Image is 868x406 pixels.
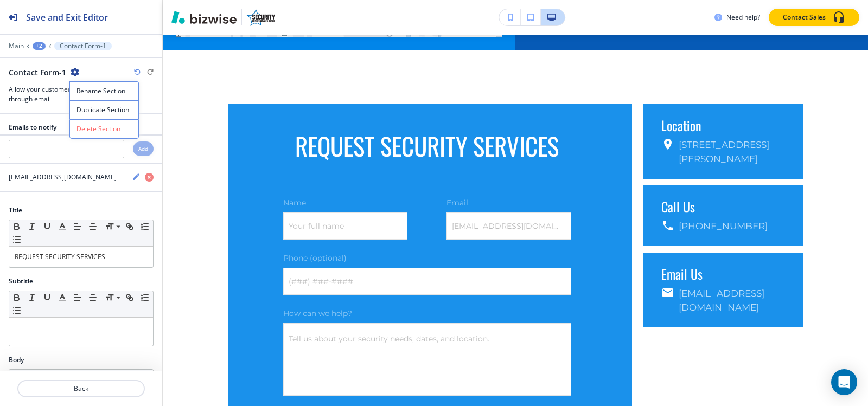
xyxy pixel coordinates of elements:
[831,369,857,395] div: Open Intercom Messenger
[33,42,46,50] button: +2
[76,105,132,115] p: Duplicate Section
[726,12,760,22] h3: Need help?
[783,12,826,22] p: Contact Sales
[283,308,571,319] p: How can we help?
[661,198,784,215] h5: Call Us
[17,380,145,397] button: Back
[679,138,784,166] h6: [STREET_ADDRESS][PERSON_NAME]
[76,86,132,96] p: Rename Section
[9,355,24,365] h2: Body
[643,104,803,179] a: Location[STREET_ADDRESS][PERSON_NAME]
[643,185,803,246] a: Call Us[PHONE_NUMBER]
[171,11,237,24] img: Bizwise Logo
[26,11,108,24] h2: Save and Exit Editor
[9,85,154,104] h3: Allow your customers to reach out to you through email
[283,197,407,208] p: Name
[9,205,22,215] h2: Title
[446,197,571,208] p: Email
[76,124,132,134] p: Delete Section
[679,219,768,233] h6: [PHONE_NUMBER]
[69,81,139,100] button: Rename Section
[661,117,784,133] h5: Location
[283,253,571,263] p: Phone (optional)
[60,42,106,50] p: Contact Form-1
[54,42,112,50] button: Contact Form-1
[9,172,117,182] h4: [EMAIL_ADDRESS][DOMAIN_NAME]
[9,42,24,50] button: Main
[18,384,144,394] p: Back
[9,67,66,78] h2: Contact Form-1
[283,131,571,160] p: REQUEST SECURITY SERVICES
[246,9,276,26] img: Your Logo
[679,286,784,314] h6: [EMAIL_ADDRESS][DOMAIN_NAME]
[769,9,859,26] button: Contact Sales
[9,123,56,132] h2: Emails to notify
[69,119,139,139] button: Delete Section
[661,266,784,282] h5: Email Us
[643,253,803,327] a: Email Us[EMAIL_ADDRESS][DOMAIN_NAME]
[15,252,148,262] p: REQUEST SECURITY SERVICES
[69,100,139,119] button: Duplicate Section
[9,276,33,286] h2: Subtitle
[138,145,148,153] h4: Add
